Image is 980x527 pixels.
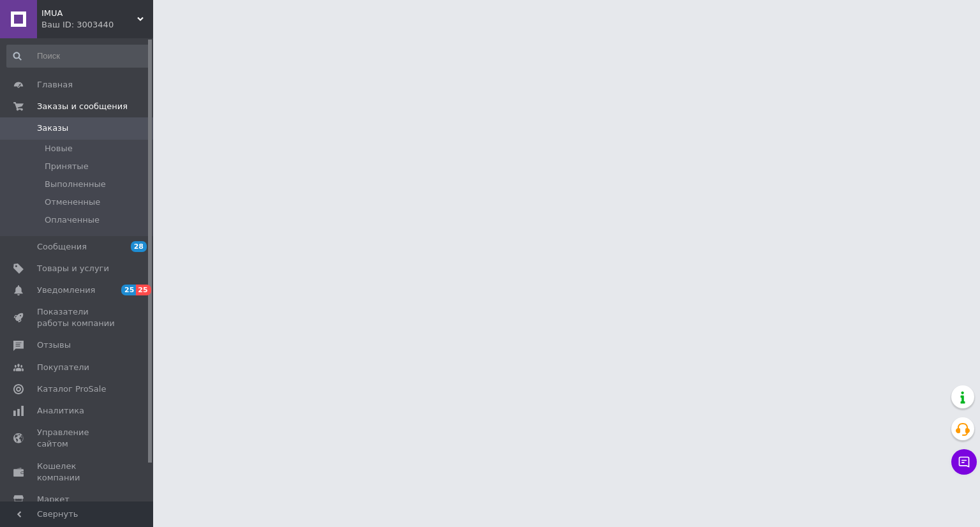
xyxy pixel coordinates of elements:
[136,285,151,295] span: 25
[37,339,71,351] span: Отзывы
[41,19,153,31] div: Ваш ID: 3003440
[37,79,73,91] span: Главная
[45,197,100,208] span: Отмененные
[131,241,147,252] span: 28
[37,241,87,253] span: Сообщения
[45,161,89,172] span: Принятые
[37,461,118,484] span: Кошелек компании
[121,285,136,295] span: 25
[41,8,137,19] span: IMUA
[37,101,128,112] span: Заказы и сообщения
[37,306,118,329] span: Показатели работы компании
[37,362,89,373] span: Покупатели
[37,383,106,395] span: Каталог ProSale
[6,45,151,68] input: Поиск
[37,122,68,134] span: Заказы
[37,263,109,274] span: Товары и услуги
[37,427,118,450] span: Управление сайтом
[45,214,100,226] span: Оплаченные
[37,285,95,296] span: Уведомления
[45,143,73,154] span: Новые
[37,494,70,505] span: Маркет
[951,449,977,475] button: Чат с покупателем
[45,179,106,190] span: Выполненные
[37,405,84,417] span: Аналитика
